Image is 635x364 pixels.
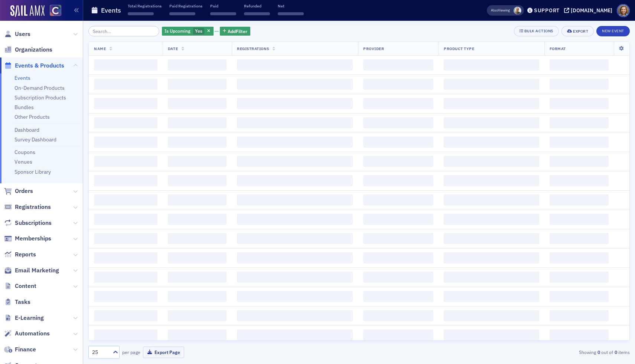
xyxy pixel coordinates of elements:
div: Export [573,29,588,33]
span: ‌ [94,175,157,186]
span: ‌ [168,137,227,148]
span: ‌ [550,291,609,302]
a: Events [14,75,30,81]
a: Content [4,282,36,290]
span: Users [15,30,30,38]
a: Reports [4,250,36,259]
span: ‌ [237,137,353,148]
span: Product Type [444,46,474,51]
div: 25 [92,348,108,356]
a: Memberships [4,235,51,243]
span: ‌ [444,79,539,90]
span: Profile [617,4,630,17]
a: Other Products [14,114,50,120]
span: Add Filter [228,28,247,35]
span: ‌ [550,79,609,90]
span: Date [168,46,178,51]
span: Is Upcoming [165,28,190,34]
a: Tasks [4,298,30,306]
div: [DOMAIN_NAME] [571,7,612,14]
span: ‌ [550,329,609,341]
span: ‌ [550,310,609,321]
span: ‌ [363,98,433,109]
span: Derrol Moorhead [514,7,521,14]
span: ‌ [169,12,195,15]
a: Events & Products [4,62,64,70]
span: ‌ [237,252,353,263]
span: Name [94,46,106,51]
span: Tasks [15,298,30,306]
span: Automations [15,329,50,338]
span: ‌ [168,98,227,109]
a: On-Demand Products [14,85,65,91]
span: ‌ [550,175,609,186]
div: Support [534,7,560,14]
strong: 0 [596,349,601,355]
img: SailAMX [10,5,45,17]
button: Export Page [143,347,184,358]
span: ‌ [168,329,227,341]
span: ‌ [237,79,353,90]
span: ‌ [444,233,539,244]
span: ‌ [94,98,157,109]
span: Content [15,282,36,290]
span: ‌ [444,175,539,186]
button: New Event [596,26,630,36]
p: Net [278,3,304,9]
span: ‌ [94,117,157,128]
span: Organizations [15,46,52,54]
span: ‌ [550,233,609,244]
a: New Event [596,27,630,34]
span: ‌ [168,252,227,263]
div: Bulk Actions [524,29,553,33]
span: ‌ [363,291,433,302]
span: ‌ [237,272,353,283]
span: ‌ [444,252,539,263]
span: ‌ [363,252,433,263]
button: [DOMAIN_NAME] [564,8,615,13]
span: ‌ [94,272,157,283]
span: Reports [15,250,36,259]
span: E-Learning [15,314,44,322]
a: Bundles [14,104,34,111]
span: ‌ [210,12,236,15]
span: ‌ [363,137,433,148]
span: ‌ [363,233,433,244]
span: Subscriptions [15,219,52,227]
span: ‌ [363,117,433,128]
span: ‌ [237,98,353,109]
span: ‌ [237,291,353,302]
span: ‌ [444,310,539,321]
span: ‌ [237,233,353,244]
span: ‌ [94,329,157,341]
strong: 0 [613,349,618,355]
span: ‌ [550,156,609,167]
a: Registrations [4,203,51,211]
a: Coupons [14,149,35,155]
button: Bulk Actions [514,26,559,36]
a: Users [4,30,30,38]
span: ‌ [363,175,433,186]
span: ‌ [94,79,157,90]
a: Venues [14,158,32,165]
a: Organizations [4,46,52,54]
span: ‌ [444,194,539,206]
span: ‌ [94,156,157,167]
span: ‌ [168,214,227,225]
a: Survey Dashboard [14,136,56,143]
span: ‌ [278,12,304,15]
div: Showing out of items [455,349,630,355]
span: ‌ [94,233,157,244]
span: Provider [363,46,384,51]
span: ‌ [94,291,157,302]
a: Finance [4,345,36,354]
span: ‌ [168,156,227,167]
img: SailAMX [50,5,61,16]
span: Finance [15,345,36,354]
a: E-Learning [4,314,44,322]
span: ‌ [94,310,157,321]
p: Paid [210,3,236,9]
span: ‌ [550,98,609,109]
span: ‌ [94,252,157,263]
span: ‌ [444,98,539,109]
